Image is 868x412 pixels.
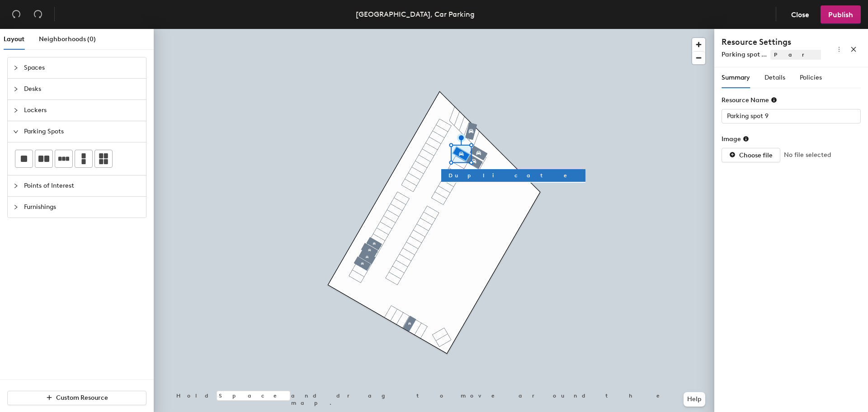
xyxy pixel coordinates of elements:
span: Choose file [739,152,773,159]
span: Desks [24,79,141,99]
button: Redo (⌘ + ⇧ + Z) [29,5,47,24]
span: close [850,46,857,52]
button: Custom Resource [7,391,146,405]
button: Duplicate [441,169,585,182]
span: Parking spot ... [722,51,767,58]
span: more [836,46,842,52]
button: Choose file [722,148,780,162]
span: collapsed [13,65,19,71]
span: undo [12,9,21,19]
span: Points of Interest [24,175,141,196]
span: Duplicate [448,171,578,180]
button: Publish [821,5,861,24]
h4: Resource Settings [722,36,821,48]
span: Spaces [24,57,141,78]
button: Undo (⌘ + Z) [7,5,25,24]
span: Lockers [24,100,141,121]
span: Policies [800,74,822,81]
span: Furnishings [24,197,141,218]
span: No file selected [784,150,831,160]
div: Image [722,135,749,143]
span: Summary [722,74,750,81]
span: Layout [4,35,24,43]
span: collapsed [13,204,19,210]
div: Resource Name [722,96,777,104]
div: [GEOGRAPHIC_DATA], Car Parking [356,9,475,20]
input: Unknown Parking Spots [722,109,861,123]
span: Custom Resource [56,394,108,402]
span: Publish [828,10,853,19]
span: Parking Spots [24,121,141,142]
span: collapsed [13,108,19,113]
span: expanded [13,129,19,134]
span: collapsed [13,86,19,92]
span: Close [791,10,809,19]
button: Help [684,392,705,407]
span: collapsed [13,183,19,189]
span: Details [764,74,785,81]
span: Neighborhoods (0) [39,35,96,43]
button: Close [783,5,817,24]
